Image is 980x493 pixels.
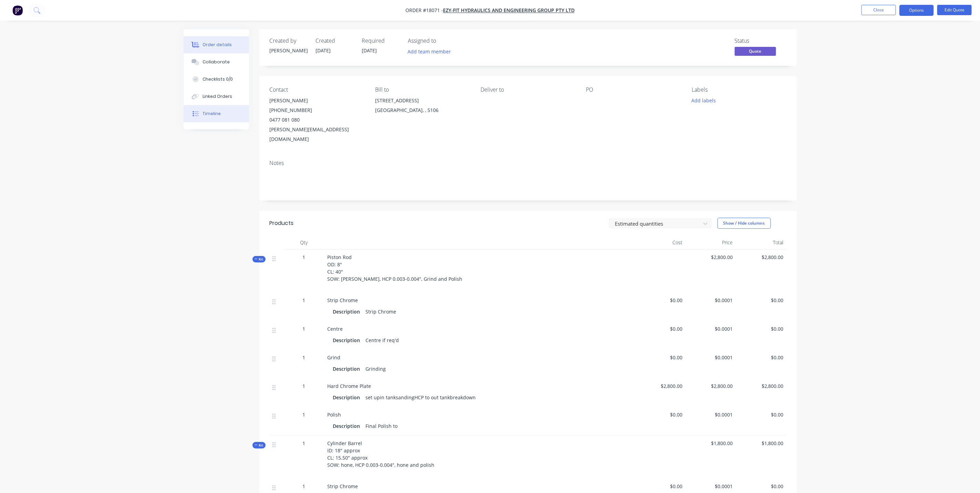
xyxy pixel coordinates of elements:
button: Order details [184,36,249,53]
span: Quote [735,47,776,55]
button: Options [899,5,934,16]
button: Collaborate [184,53,249,71]
div: PO [586,86,681,93]
button: Add team member [404,47,455,56]
div: Linked Orders [203,93,232,100]
span: $2,800.00 [688,254,733,261]
span: $0.00 [739,483,784,490]
div: Timeline [203,111,221,117]
span: 1 [303,297,306,304]
span: Order #18071 - [405,7,443,14]
div: Description [333,307,363,317]
span: $2,800.00 [688,382,733,390]
span: $0.00 [638,354,683,361]
div: Created by [270,38,308,44]
div: Collaborate [203,59,230,65]
div: Description [333,421,363,431]
span: 1 [303,254,306,261]
div: [GEOGRAPHIC_DATA], , 5106 [375,105,470,115]
div: Order details [203,42,232,48]
div: 0477 081 080 [270,115,364,125]
div: Required [362,38,400,44]
div: [PERSON_NAME][EMAIL_ADDRESS][DOMAIN_NAME] [270,125,364,144]
span: Polish [328,411,341,418]
div: Created [316,38,354,44]
span: Grind [328,354,341,361]
div: Description [333,335,363,345]
span: $1,800.00 [739,440,784,447]
div: Strip Chrome [363,307,399,317]
div: Description [333,364,363,374]
span: Strip Chrome [328,483,358,490]
span: $0.00 [739,411,784,418]
span: 1 [303,325,306,332]
button: Checklists 0/0 [184,71,249,88]
div: Checklists 0/0 [203,76,233,82]
button: Kit [252,442,266,449]
div: Products [270,219,294,227]
div: Description [333,392,363,402]
div: Assigned to [408,38,477,44]
div: Notes [270,160,786,166]
div: Labels [692,86,786,93]
span: $0.0001 [688,483,733,490]
div: [PHONE_NUMBER] [270,105,364,115]
button: Edit Quote [937,5,972,15]
div: Total [736,236,786,249]
span: $0.0001 [688,411,733,418]
button: Kit [252,256,266,263]
span: 1 [303,483,306,490]
span: $0.0001 [688,297,733,304]
button: Close [862,5,896,15]
span: [DATE] [362,47,377,54]
span: $0.00 [739,354,784,361]
span: Kit [255,443,264,448]
span: $0.00 [638,325,683,332]
span: $0.00 [638,483,683,490]
button: Timeline [184,105,249,122]
span: $0.00 [739,325,784,332]
span: 1 [303,411,306,418]
div: Status [735,38,786,44]
button: Add team member [408,47,455,56]
div: Deliver to [481,86,575,93]
span: $0.00 [638,411,683,418]
div: [STREET_ADDRESS] [375,96,470,105]
span: [DATE] [316,47,331,54]
span: $0.0001 [688,354,733,361]
span: $1,800.00 [688,440,733,447]
div: [PERSON_NAME] [270,96,364,105]
div: set upin tanksandingHCP to out tankbreakdown [363,392,479,402]
span: Strip Chrome [328,297,358,304]
span: 1 [303,382,306,390]
div: [PERSON_NAME] [270,47,308,54]
div: Grinding [363,364,389,374]
div: Qty [283,236,325,249]
span: $0.0001 [688,325,733,332]
span: Kit [255,257,264,262]
span: $2,800.00 [638,382,683,390]
div: Bill to [375,86,470,93]
div: Contact [270,86,364,93]
span: $0.00 [739,297,784,304]
span: Cylinder Barrel ID: 18" approx CL: 15.50" approx SOW: hone, HCP 0.003-0.004", hone and polish [328,440,435,468]
span: 1 [303,354,306,361]
span: Hard Chrome Plate [328,383,371,389]
span: $0.00 [638,297,683,304]
div: Final Polish to [363,421,401,431]
div: Cost [635,236,685,249]
button: Linked Orders [184,88,249,105]
span: $2,800.00 [739,254,784,261]
span: Centre [328,326,343,332]
button: Add labels [688,96,720,105]
img: Factory [12,5,23,16]
button: Show / Hide columns [718,218,771,229]
div: Centre if req'd [363,335,402,345]
span: $2,800.00 [739,382,784,390]
div: [STREET_ADDRESS][GEOGRAPHIC_DATA], , 5106 [375,96,470,118]
div: Price [685,236,736,249]
span: Piston Rod OD: 8" CL: 40" SOW: [PERSON_NAME], HCP 0.003-0.004", Grind and Polish [328,254,463,282]
div: [PERSON_NAME][PHONE_NUMBER]0477 081 080[PERSON_NAME][EMAIL_ADDRESS][DOMAIN_NAME] [270,96,364,144]
a: Ezy-Fit Hydraulics and Engineering Group Pty Ltd [443,7,575,14]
